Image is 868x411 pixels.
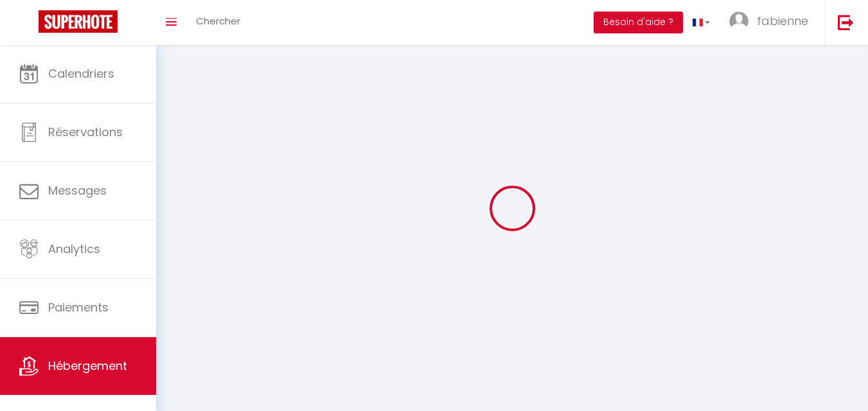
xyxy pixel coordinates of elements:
span: Réservations [48,124,123,140]
span: Paiements [48,299,109,315]
span: Hébergement [48,358,127,374]
span: fabienne [757,13,808,29]
img: logout [838,14,854,30]
button: Besoin d'aide ? [594,12,683,33]
span: Calendriers [48,66,114,82]
img: ... [729,12,748,31]
img: Super Booking [39,10,118,33]
span: Messages [48,182,107,198]
span: Chercher [196,14,240,28]
span: Analytics [48,241,100,257]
